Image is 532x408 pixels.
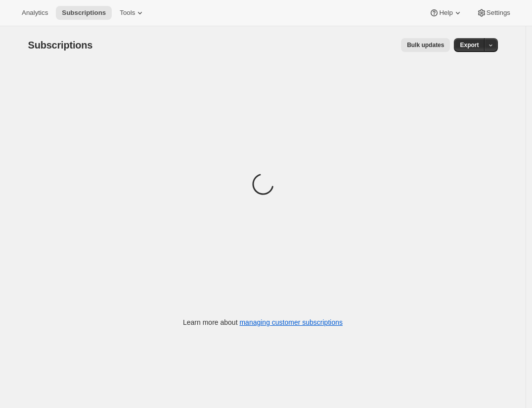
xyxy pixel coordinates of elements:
button: Settings [471,6,516,20]
span: Analytics [22,9,48,17]
button: Bulk updates [401,38,450,52]
button: Export [454,38,485,52]
span: Settings [487,9,510,17]
span: Subscriptions [62,9,106,17]
button: Subscriptions [56,6,112,20]
span: Subscriptions [28,40,93,51]
span: Help [439,9,452,17]
button: Analytics [16,6,54,20]
span: Bulk updates [407,41,444,49]
button: Help [423,6,468,20]
a: managing customer subscriptions [239,318,343,326]
span: Tools [120,9,135,17]
p: Learn more about [183,317,343,327]
button: Tools [114,6,151,20]
span: Export [460,41,479,49]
